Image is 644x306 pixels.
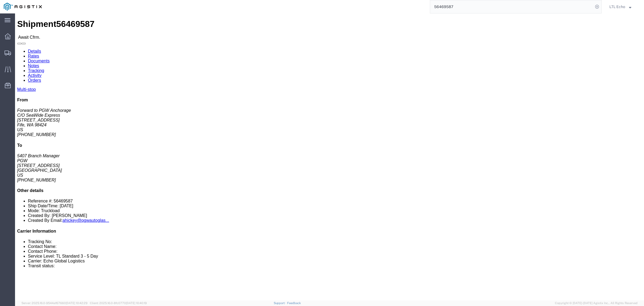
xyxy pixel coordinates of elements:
a: Support [274,301,287,305]
img: logo [4,3,42,11]
span: Client: 2025.16.0-8fc0770 [90,301,147,305]
iframe: FS Legacy Container [15,13,644,300]
span: Copyright © [DATE]-[DATE] Agistix Inc., All Rights Reserved [555,301,638,305]
span: Server: 2025.16.0-9544af67660 [21,301,87,305]
input: Search for shipment number, reference number [430,0,593,13]
span: [DATE] 10:40:19 [126,301,147,305]
button: LTL Echo [609,3,636,10]
span: [DATE] 10:42:29 [66,301,87,305]
span: LTL Echo [609,4,625,10]
a: Feedback [287,301,301,305]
